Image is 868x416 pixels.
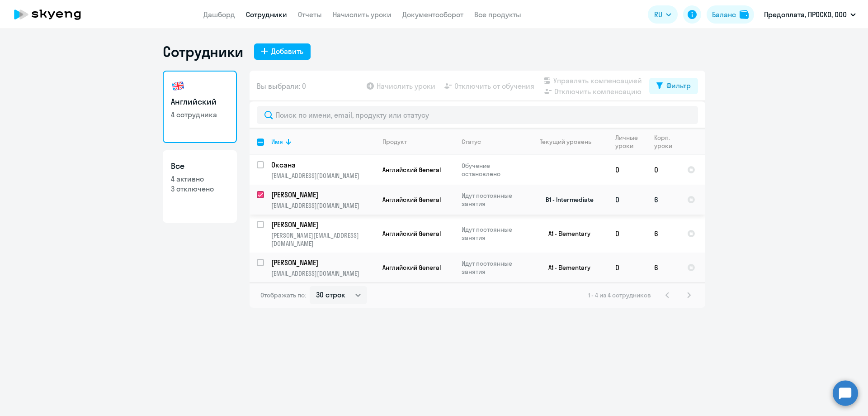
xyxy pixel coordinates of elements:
[588,291,651,299] span: 1 - 4 из 4 сотрудников
[171,96,229,108] h3: Английский
[271,269,375,277] p: [EMAIL_ADDRESS][DOMAIN_NAME]
[540,138,591,146] div: Текущий уровень
[271,258,373,268] p: [PERSON_NAME]
[648,5,678,24] button: RU
[474,10,521,19] a: Все продукты
[712,9,736,20] div: Баланс
[382,196,441,204] span: Английский General
[654,9,662,20] span: RU
[707,5,754,24] button: Балансbalance
[615,134,641,150] div: Личные уроки
[608,155,647,185] td: 0
[271,190,375,200] a: [PERSON_NAME]
[608,185,647,215] td: 0
[462,259,524,276] p: Идут постоянные занятия
[271,201,375,210] p: [EMAIL_ADDRESS][DOMAIN_NAME]
[608,215,647,253] td: 0
[382,166,441,174] span: Английский General
[257,81,306,91] span: Вы выбрали: 0
[740,10,749,19] img: balance
[271,138,375,146] div: Имя
[171,110,229,120] p: 4 сотрудника
[171,79,185,93] img: english
[171,160,229,172] h3: Все
[764,9,847,20] p: Предоплата, ПРОСКО, ООО
[271,231,375,248] p: [PERSON_NAME][EMAIL_ADDRESS][DOMAIN_NAME]
[666,80,691,91] div: Фильтр
[171,174,229,184] p: 4 активно
[254,43,311,60] button: Добавить
[524,253,608,282] td: A1 - Elementary
[402,10,463,19] a: Документооборот
[524,215,608,253] td: A1 - Elementary
[462,191,524,208] p: Идут постоянные занятия
[462,162,524,178] p: Обучение остановлено
[382,263,441,272] span: Английский General
[163,150,237,223] a: Все4 активно3 отключено
[647,185,680,215] td: 6
[531,138,608,146] div: Текущий уровень
[246,10,287,19] a: Сотрудники
[271,172,375,180] p: [EMAIL_ADDRESS][DOMAIN_NAME]
[382,138,454,146] div: Продукт
[257,106,698,124] input: Поиск по имени, email, продукту или статусу
[647,215,680,253] td: 6
[462,138,481,146] div: Статус
[171,184,229,194] p: 3 отключено
[271,190,373,200] p: [PERSON_NAME]
[647,253,680,282] td: 6
[271,160,375,170] a: Оксана
[608,253,647,282] td: 0
[333,10,392,19] a: Начислить уроки
[260,291,306,299] span: Отображать по:
[615,134,646,150] div: Личные уроки
[649,78,698,94] button: Фильтр
[524,185,608,215] td: B1 - Intermediate
[382,230,441,238] span: Английский General
[163,43,243,61] h1: Сотрудники
[298,10,322,19] a: Отчеты
[759,4,860,25] button: Предоплата, ПРОСКО, ООО
[462,138,524,146] div: Статус
[271,160,373,170] p: Оксана
[271,138,283,146] div: Имя
[382,138,407,146] div: Продукт
[647,155,680,185] td: 0
[163,71,237,143] a: Английский4 сотрудника
[654,134,674,150] div: Корп. уроки
[654,134,679,150] div: Корп. уроки
[271,258,375,268] a: [PERSON_NAME]
[203,10,235,19] a: Дашборд
[271,220,373,230] p: [PERSON_NAME]
[271,220,375,230] a: [PERSON_NAME]
[271,46,303,57] div: Добавить
[462,225,524,242] p: Идут постоянные занятия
